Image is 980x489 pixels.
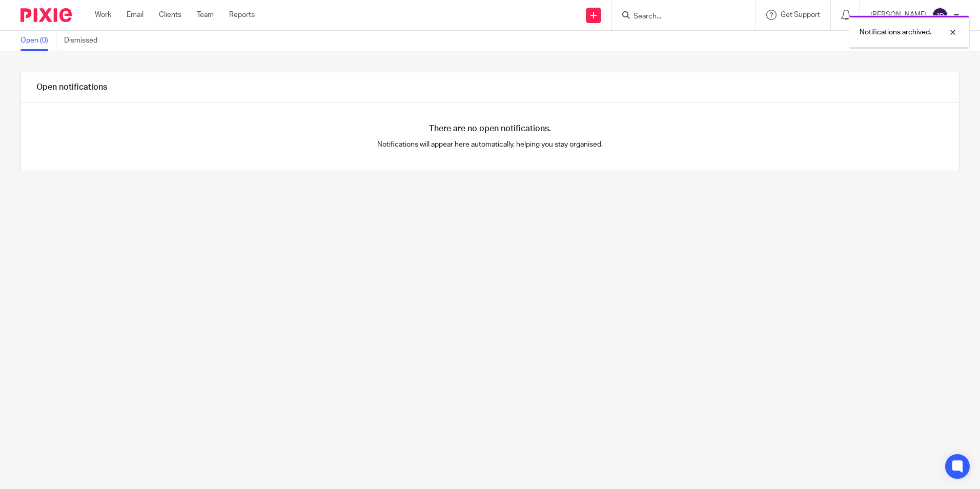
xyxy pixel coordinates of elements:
[860,27,931,37] p: Notifications archived.
[95,10,111,20] a: Work
[256,139,725,150] p: Notifications will appear here automatically, helping you stay organised.
[64,31,105,51] a: Dismissed
[21,31,56,51] a: Open (0)
[932,7,948,24] img: svg%3E
[159,10,181,20] a: Clients
[429,124,551,134] h4: There are no open notifications.
[127,10,144,20] a: Email
[197,10,214,20] a: Team
[21,8,72,22] img: Pixie
[36,82,107,93] h1: Open notifications
[229,10,255,20] a: Reports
